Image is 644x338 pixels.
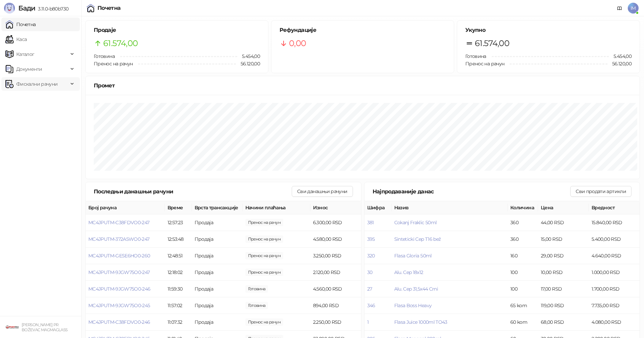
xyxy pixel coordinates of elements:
span: 4.580,00 [245,235,283,243]
td: Продаја [192,264,243,281]
h5: Продаје [94,26,260,34]
button: MC4JPUTM-GESE6HO0-260 [88,253,150,259]
button: 320 [367,253,375,259]
span: Документи [16,62,42,76]
th: Број рачуна [86,201,165,214]
span: Alu. Cep 18x12 [394,269,423,275]
td: 6.300,00 RSD [310,214,361,231]
h5: Рефундације [280,26,446,34]
button: MC4JPUTM-C38FDVO0-246 [88,319,150,325]
button: Cokanj Fraklic 50ml [394,219,437,226]
td: 2.120,00 RSD [310,264,361,281]
td: 11:07:32 [165,314,192,331]
div: Промет [94,81,631,90]
span: 56.120,00 [236,60,260,67]
td: 4.080,00 RSD [589,314,640,331]
td: 15,00 RSD [538,231,589,248]
button: Flasa Juice 1000ml TO43 [394,319,447,325]
div: Почетна [97,5,121,11]
td: 60 kom [508,314,538,331]
div: Најпродаваније данас [373,187,571,196]
span: 0,00 [289,37,306,50]
span: Готовина [465,53,486,59]
span: MC4JPUTM-C38FDVO0-247 [88,219,150,226]
button: Flasa Gloria 50ml [394,253,432,259]
span: 5.454,00 [609,52,631,60]
span: 894,00 [245,302,268,309]
td: 2.250,00 RSD [310,314,361,331]
td: Продаја [192,231,243,248]
button: MC4JPUTM-9JGW75O0-245 [88,302,150,309]
a: Каса [5,33,27,46]
span: 2.120,00 [245,269,283,276]
button: Alu. Cep 31,5x44 Crni [394,286,438,292]
td: 100 [508,264,538,281]
span: 3.11.0-b80b730 [35,6,68,12]
span: 2.250,00 [245,318,283,326]
h5: Укупно [465,26,631,34]
td: 11:59:30 [165,281,192,297]
th: Врста трансакције [192,201,243,214]
div: Последњи данашњи рачуни [94,187,292,196]
td: 1.000,00 RSD [589,264,640,281]
td: Продаја [192,297,243,314]
span: Пренос на рачун [465,61,504,67]
th: Шифра [364,201,392,214]
button: Flasa Boss Heavy [394,302,432,309]
button: 30 [367,269,373,275]
button: 381 [367,219,374,226]
td: 3.250,00 RSD [310,248,361,264]
button: MC4JPUTM-372A5WO0-247 [88,236,150,242]
th: Количина [508,201,538,214]
span: 56.120,00 [607,60,631,67]
td: 15.840,00 RSD [589,214,640,231]
td: Продаја [192,214,243,231]
td: 10,00 RSD [538,264,589,281]
th: Назив [392,201,508,214]
td: 44,00 RSD [538,214,589,231]
td: 1.700,00 RSD [589,281,640,297]
th: Начини плаћања [243,201,310,214]
td: Продаја [192,281,243,297]
td: 360 [508,214,538,231]
span: Готовина [94,53,115,59]
button: Sinteticki Cep T16 bež [394,236,441,242]
td: 12:57:23 [165,214,192,231]
td: 65 kom [508,297,538,314]
button: 1 [367,319,369,325]
td: 119,00 RSD [538,297,589,314]
td: 4.640,00 RSD [589,248,640,264]
td: 4.560,00 RSD [310,281,361,297]
td: 360 [508,231,538,248]
td: 17,00 RSD [538,281,589,297]
button: 346 [367,302,375,309]
td: Продаја [192,314,243,331]
button: Сви продати артикли [570,186,631,197]
button: MC4JPUTM-9JGW75O0-247 [88,269,150,275]
td: 12:48:51 [165,248,192,264]
span: Бади [18,4,35,12]
span: 61.574,00 [475,37,509,50]
td: 29,00 RSD [538,248,589,264]
span: 3.250,00 [245,252,283,259]
span: 5.454,00 [237,52,260,60]
td: 68,00 RSD [538,314,589,331]
img: Logo [4,3,15,14]
td: 7.735,00 RSD [589,297,640,314]
span: Каталог [16,47,35,61]
th: Цена [538,201,589,214]
button: MC4JPUTM-9JGW75O0-246 [88,286,151,292]
img: 64x64-companyLogo-1893ffd3-f8d7-40ed-872e-741d608dc9d9.png [5,320,19,334]
td: 4.580,00 RSD [310,231,361,248]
